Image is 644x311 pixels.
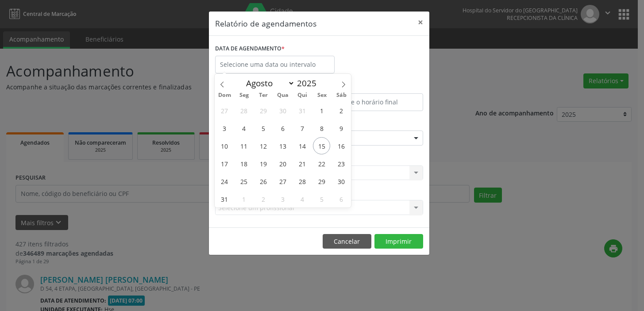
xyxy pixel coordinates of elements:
label: ATÉ [321,80,423,93]
span: Setembro 5, 2025 [313,190,330,207]
span: Agosto 10, 2025 [216,137,233,154]
input: Selecione o horário final [321,93,423,111]
span: Agosto 29, 2025 [313,173,330,190]
span: Agosto 22, 2025 [313,155,330,172]
span: Sáb [332,92,351,98]
button: Cancelar [323,234,371,249]
span: Agosto 27, 2025 [274,173,292,190]
span: Qui [293,92,312,98]
span: Seg [234,92,254,98]
span: Agosto 31, 2025 [216,190,233,207]
span: Julho 31, 2025 [294,102,311,119]
span: Setembro 1, 2025 [235,190,253,207]
span: Agosto 7, 2025 [294,119,311,137]
span: Setembro 3, 2025 [274,190,292,207]
select: Month [242,77,295,89]
span: Agosto 2, 2025 [332,102,350,119]
span: Julho 28, 2025 [235,102,253,119]
span: Agosto 12, 2025 [255,137,272,154]
span: Agosto 23, 2025 [332,155,350,172]
input: Year [295,77,324,89]
span: Agosto 4, 2025 [235,119,253,137]
span: Sex [312,92,332,98]
span: Agosto 20, 2025 [274,155,292,172]
span: Agosto 15, 2025 [313,137,330,154]
h5: Relatório de agendamentos [215,18,316,29]
span: Agosto 9, 2025 [332,119,350,137]
span: Setembro 2, 2025 [255,190,272,207]
button: Imprimir [374,234,423,249]
span: Agosto 8, 2025 [313,119,330,137]
button: Close [412,12,429,33]
span: Agosto 30, 2025 [332,173,350,190]
span: Agosto 3, 2025 [216,119,233,137]
span: Agosto 24, 2025 [216,173,233,190]
span: Qua [273,92,293,98]
span: Agosto 14, 2025 [294,137,311,154]
span: Setembro 6, 2025 [332,190,350,207]
span: Dom [215,92,234,98]
span: Agosto 13, 2025 [274,137,292,154]
span: Setembro 4, 2025 [294,190,311,207]
span: Agosto 19, 2025 [255,155,272,172]
span: Julho 29, 2025 [255,102,272,119]
span: Agosto 17, 2025 [216,155,233,172]
span: Agosto 18, 2025 [235,155,253,172]
span: Agosto 11, 2025 [235,137,253,154]
span: Ter [254,92,273,98]
span: Agosto 6, 2025 [274,119,292,137]
span: Agosto 21, 2025 [294,155,311,172]
span: Agosto 5, 2025 [255,119,272,137]
span: Julho 30, 2025 [274,102,292,119]
span: Julho 27, 2025 [216,102,233,119]
span: Agosto 1, 2025 [313,102,330,119]
span: Agosto 25, 2025 [235,173,253,190]
span: Agosto 26, 2025 [255,173,272,190]
span: Agosto 16, 2025 [332,137,350,154]
input: Selecione uma data ou intervalo [215,56,335,73]
span: Agosto 28, 2025 [294,173,311,190]
label: DATA DE AGENDAMENTO [215,42,285,56]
